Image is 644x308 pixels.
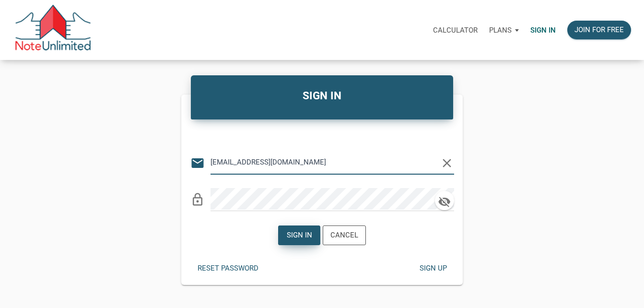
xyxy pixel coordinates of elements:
[525,15,562,45] a: Sign in
[574,24,624,36] div: Join for free
[330,230,358,241] div: Cancel
[190,259,266,278] button: Reset password
[287,230,312,241] div: Sign in
[211,152,440,173] input: Email
[427,15,483,45] a: Calculator
[14,5,92,55] img: NoteUnlimited
[530,26,556,35] p: Sign in
[190,156,205,170] i: email
[198,88,446,104] h4: SIGN IN
[419,263,446,274] div: Sign up
[562,15,637,45] a: Join for free
[190,192,205,207] i: lock_outline
[440,156,454,170] i: clear
[489,26,512,35] p: Plans
[483,15,525,45] a: Plans
[198,263,258,274] div: Reset password
[278,225,320,245] button: Sign in
[433,26,478,35] p: Calculator
[483,16,525,45] button: Plans
[567,21,631,39] button: Join for free
[323,225,366,245] button: Cancel
[412,259,454,278] button: Sign up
